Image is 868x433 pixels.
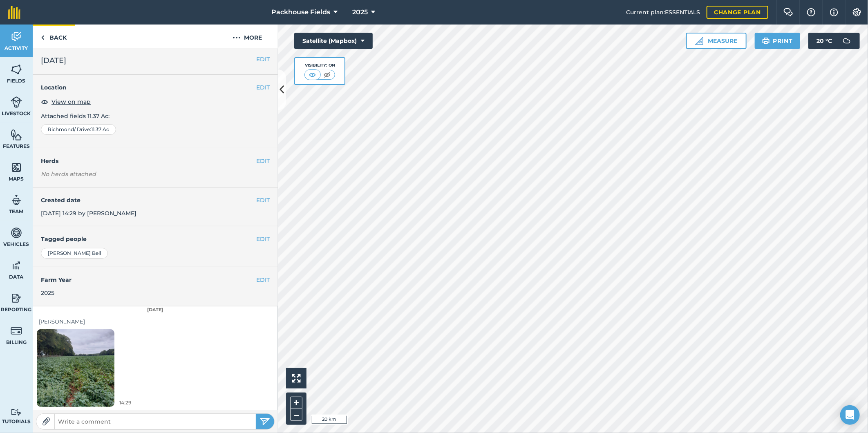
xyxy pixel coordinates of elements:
[11,408,22,416] img: svg+xml;base64,PD94bWwgdmVyc2lvbj0iMS4wIiBlbmNvZGluZz0idXRmLTgiPz4KPCEtLSBHZW5lcmF0b3I6IEFkb2JlIE...
[41,83,270,92] h4: Location
[292,374,301,383] img: Four arrows, one pointing top left, one top right, one bottom right and the last bottom left
[37,316,114,420] img: Loading spinner
[783,8,793,16] img: Two speech bubbles overlapping with the left bubble in the forefront
[260,417,270,426] img: svg+xml;base64,PHN2ZyB4bWxucz0iaHR0cDovL3d3dy53My5vcmcvMjAwMC9zdmciIHdpZHRoPSIyNSIgaGVpZ2h0PSIyNC...
[294,33,373,49] button: Satellite (Mapbox)
[626,8,700,17] span: Current plan : ESSENTIALS
[11,31,22,43] img: svg+xml;base64,PD94bWwgdmVyc2lvbj0iMS4wIiBlbmNvZGluZz0idXRmLTgiPz4KPCEtLSBHZW5lcmF0b3I6IEFkb2JlIE...
[119,399,131,406] span: 14:29
[42,417,50,426] img: Paperclip icon
[51,97,91,106] span: View on map
[307,71,318,79] img: svg+xml;base64,PHN2ZyB4bWxucz0iaHR0cDovL3d3dy53My5vcmcvMjAwMC9zdmciIHdpZHRoPSI1MCIgaGVpZ2h0PSI0MC...
[11,129,22,141] img: svg+xml;base64,PHN2ZyB4bWxucz0iaHR0cDovL3d3dy53My5vcmcvMjAwMC9zdmciIHdpZHRoPSI1NiIgaGVpZ2h0PSI2MC...
[11,292,22,304] img: svg+xml;base64,PD94bWwgdmVyc2lvbj0iMS4wIiBlbmNvZGluZz0idXRmLTgiPz4KPCEtLSBHZW5lcmF0b3I6IEFkb2JlIE...
[808,33,860,49] button: 20 °C
[817,33,832,49] span: 20 ° C
[686,33,747,49] button: Measure
[11,325,22,337] img: svg+xml;base64,PD94bWwgdmVyc2lvbj0iMS4wIiBlbmNvZGluZz0idXRmLTgiPz4KPCEtLSBHZW5lcmF0b3I6IEFkb2JlIE...
[41,234,270,243] h4: Tagged people
[41,156,278,165] h4: Herds
[11,96,22,108] img: svg+xml;base64,PD94bWwgdmVyc2lvbj0iMS4wIiBlbmNvZGluZz0idXRmLTgiPz4KPCEtLSBHZW5lcmF0b3I6IEFkb2JlIE...
[830,7,838,17] img: svg+xml;base64,PHN2ZyB4bWxucz0iaHR0cDovL3d3dy53My5vcmcvMjAwMC9zdmciIHdpZHRoPSIxNyIgaGVpZ2h0PSIxNy...
[304,62,336,69] div: Visibility: On
[707,6,768,19] a: Change plan
[256,196,270,205] button: EDIT
[41,112,270,121] p: Attached fields 11.37 Ac :
[755,33,801,49] button: Print
[48,126,90,133] span: Richmond/ Drive
[695,37,703,45] img: Ruler icon
[11,161,22,174] img: svg+xml;base64,PHN2ZyB4bWxucz0iaHR0cDovL3d3dy53My5vcmcvMjAwMC9zdmciIHdpZHRoPSI1NiIgaGVpZ2h0PSI2MC...
[839,33,855,49] img: svg+xml;base64,PD94bWwgdmVyc2lvbj0iMS4wIiBlbmNvZGluZz0idXRmLTgiPz4KPCEtLSBHZW5lcmF0b3I6IEFkb2JlIE...
[11,259,22,272] img: svg+xml;base64,PD94bWwgdmVyc2lvbj0iMS4wIiBlbmNvZGluZz0idXRmLTgiPz4KPCEtLSBHZW5lcmF0b3I6IEFkb2JlIE...
[852,8,862,16] img: A cog icon
[233,33,241,42] img: svg+xml;base64,PHN2ZyB4bWxucz0iaHR0cDovL3d3dy53My5vcmcvMjAwMC9zdmciIHdpZHRoPSIyMCIgaGVpZ2h0PSIyNC...
[41,33,45,42] img: svg+xml;base64,PHN2ZyB4bWxucz0iaHR0cDovL3d3dy53My5vcmcvMjAwMC9zdmciIHdpZHRoPSI5IiBoZWlnaHQ9IjI0Ii...
[256,83,270,92] button: EDIT
[55,416,256,427] input: Write a comment
[762,36,770,46] img: svg+xml;base64,PHN2ZyB4bWxucz0iaHR0cDovL3d3dy53My5vcmcvMjAwMC9zdmciIHdpZHRoPSIxOSIgaGVpZ2h0PSIyNC...
[11,63,22,76] img: svg+xml;base64,PHN2ZyB4bWxucz0iaHR0cDovL3d3dy53My5vcmcvMjAwMC9zdmciIHdpZHRoPSI1NiIgaGVpZ2h0PSI2MC...
[41,97,48,107] img: svg+xml;base64,PHN2ZyB4bWxucz0iaHR0cDovL3d3dy53My5vcmcvMjAwMC9zdmciIHdpZHRoPSIxOCIgaGVpZ2h0PSIyNC...
[41,170,278,179] em: No herds attached
[41,275,270,284] h4: Farm Year
[33,187,278,227] div: [DATE] 14:29 by [PERSON_NAME]
[41,97,91,107] button: View on map
[290,397,302,409] button: +
[256,234,270,243] button: EDIT
[256,275,270,284] button: EDIT
[217,25,278,49] button: More
[90,126,109,133] span: : 11.37 Ac
[33,25,75,49] a: Back
[256,156,270,165] button: EDIT
[290,409,302,421] button: –
[39,317,272,326] div: [PERSON_NAME]
[256,55,270,64] button: EDIT
[8,6,20,19] img: fieldmargin Logo
[33,306,278,314] div: [DATE]
[41,248,108,259] div: [PERSON_NAME] Bell
[352,7,368,17] span: 2025
[41,288,270,297] div: 2025
[11,227,22,239] img: svg+xml;base64,PD94bWwgdmVyc2lvbj0iMS4wIiBlbmNvZGluZz0idXRmLTgiPz4KPCEtLSBHZW5lcmF0b3I6IEFkb2JlIE...
[41,55,270,66] h2: [DATE]
[41,196,270,205] h4: Created date
[11,194,22,206] img: svg+xml;base64,PD94bWwgdmVyc2lvbj0iMS4wIiBlbmNvZGluZz0idXRmLTgiPz4KPCEtLSBHZW5lcmF0b3I6IEFkb2JlIE...
[271,7,330,17] span: Packhouse Fields
[840,405,860,425] div: Open Intercom Messenger
[806,8,816,16] img: A question mark icon
[322,71,332,79] img: svg+xml;base64,PHN2ZyB4bWxucz0iaHR0cDovL3d3dy53My5vcmcvMjAwMC9zdmciIHdpZHRoPSI1MCIgaGVpZ2h0PSI0MC...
